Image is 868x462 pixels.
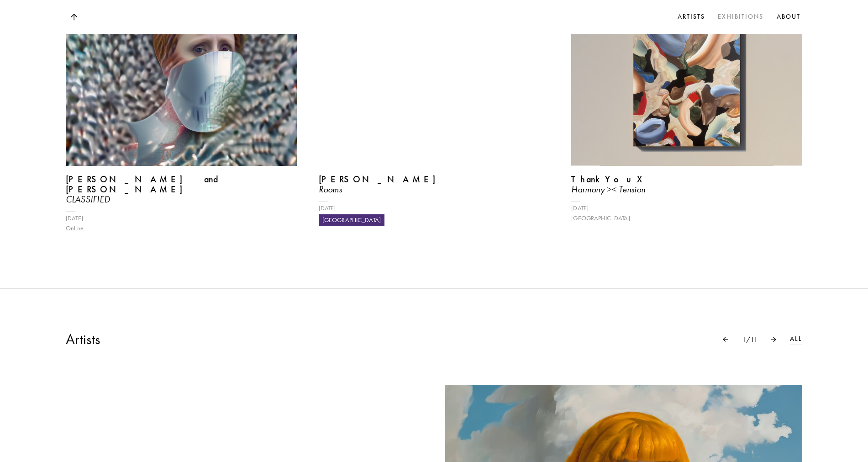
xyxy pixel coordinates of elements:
div: [DATE] [571,203,802,213]
div: [GEOGRAPHIC_DATA] [571,213,802,223]
a: Artists [676,10,707,24]
b: ThankYouX [571,174,644,185]
div: [GEOGRAPHIC_DATA] [319,214,384,226]
i: Harmony >< Tension [571,184,645,195]
i: CLASSIFIED [66,194,110,205]
a: Exhibitions [716,10,765,24]
p: 1 / 11 [742,335,757,345]
b: [PERSON_NAME] [319,174,452,185]
img: Arrow Pointer [771,337,776,342]
div: Online [66,223,297,234]
h3: Artists [66,330,100,348]
i: Rooms [319,184,342,195]
b: [PERSON_NAME] and [PERSON_NAME] [66,174,224,195]
div: [DATE] [66,213,297,223]
a: About [775,10,803,24]
div: [DATE] [319,203,550,213]
img: Top [70,14,77,21]
img: Arrow Pointer [723,337,728,342]
a: All [790,334,802,344]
